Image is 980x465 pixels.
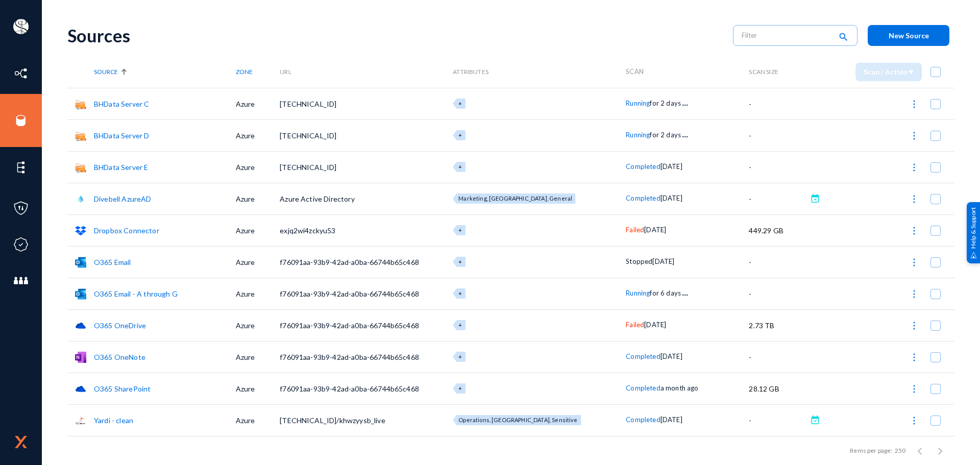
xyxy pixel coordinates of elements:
td: Azure [236,88,280,119]
td: - [749,183,807,214]
span: + [458,322,462,328]
td: Azure [236,214,280,246]
td: - [749,246,807,278]
img: onedrive.png [75,320,86,331]
span: + [458,258,462,265]
td: - [749,341,807,373]
div: Items per page: [850,446,892,455]
span: . [684,285,686,298]
img: icon-more.svg [909,415,919,426]
img: icon-sources.svg [13,113,29,128]
td: - [749,151,807,183]
span: Running [626,131,650,139]
div: Help & Support [967,202,980,263]
span: [DATE] [644,226,666,234]
td: 449.29 GB [749,214,807,246]
td: Azure [236,373,280,404]
span: Attributes [453,68,488,76]
a: Divebell AzureAD [94,194,152,203]
td: Azure [236,246,280,278]
td: 2.73 TB [749,309,807,341]
span: [TECHNICAL_ID] [280,163,336,172]
img: icon-more.svg [909,131,919,141]
span: . [684,127,686,139]
span: URL [280,68,291,76]
a: Dropbox Connector [94,226,159,235]
span: f76091aa-93b9-42ad-a0ba-66744b65c468 [280,384,419,393]
span: [DATE] [660,162,682,170]
div: Sources [67,25,723,46]
span: Marketing, [GEOGRAPHIC_DATA], General [458,195,572,202]
td: - [749,88,807,119]
td: - [749,404,807,436]
span: Scan Size [749,68,778,76]
span: . [686,285,688,298]
img: dropbox.svg [75,225,86,236]
span: a month ago [660,384,699,392]
span: + [458,385,462,391]
div: Source [94,68,236,76]
img: onenote.png [75,352,86,363]
img: icon-more.svg [909,194,919,204]
td: Azure [236,119,280,151]
span: + [458,353,462,360]
td: Azure [236,309,280,341]
span: Completed [626,352,660,360]
span: Scan [626,67,644,76]
img: o365mail.svg [75,257,86,268]
img: ACg8ocIa8OWj5FIzaB8MU-JIbNDt0RWcUDl_eQ0ZyYxN7rWYZ1uJfn9p=s96-c [13,19,29,34]
img: smb.png [75,99,86,110]
span: [DATE] [660,415,682,424]
a: Yardi - clean [94,416,133,425]
a: BHData Server E [94,163,148,172]
span: [DATE] [652,257,674,265]
span: for 2 days [650,131,681,139]
img: onedrive.png [75,383,86,395]
a: BHData Server C [94,100,149,108]
span: f76091aa-93b9-42ad-a0ba-66744b65c468 [280,321,419,330]
span: Source [94,68,118,76]
div: 250 [895,446,905,455]
img: icon-more.svg [909,321,919,331]
span: [TECHNICAL_ID] [280,100,336,108]
img: icon-more.svg [909,352,919,362]
span: f76091aa-93b9-42ad-a0ba-66744b65c468 [280,258,419,266]
td: - [749,119,807,151]
button: Previous page [910,440,930,461]
a: O365 SharePoint [94,384,151,393]
span: . [684,95,686,108]
img: icon-more.svg [909,99,919,109]
span: . [686,127,688,139]
td: Azure [236,183,280,214]
a: O365 OneNote [94,353,145,361]
span: New Source [889,31,929,40]
a: O365 Email - A through G [94,289,178,298]
span: . [682,127,684,139]
img: o365mail.svg [75,288,86,300]
td: Azure [236,341,280,373]
a: O365 Email [94,258,131,266]
a: O365 OneDrive [94,321,146,330]
img: sqlserver.png [75,415,86,426]
span: [TECHNICAL_ID] [280,131,336,140]
span: [DATE] [660,352,682,360]
span: + [458,227,462,233]
img: smb.png [75,130,86,141]
span: . [686,95,688,108]
span: Stopped [626,257,652,265]
div: Zone [236,68,280,76]
img: icon-more.svg [909,384,919,394]
span: Failed [626,321,644,329]
span: + [458,100,462,107]
span: Completed [626,384,660,392]
span: Azure Active Directory [280,194,355,203]
td: 28.12 GB [749,373,807,404]
button: Next page [930,440,950,461]
img: icon-more.svg [909,226,919,236]
span: Running [626,289,650,297]
a: BHData Server D [94,131,149,140]
span: . [682,285,684,298]
mat-icon: search [837,31,849,44]
span: [TECHNICAL_ID]/khwzyysb_live [280,416,385,425]
span: [DATE] [644,321,666,329]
